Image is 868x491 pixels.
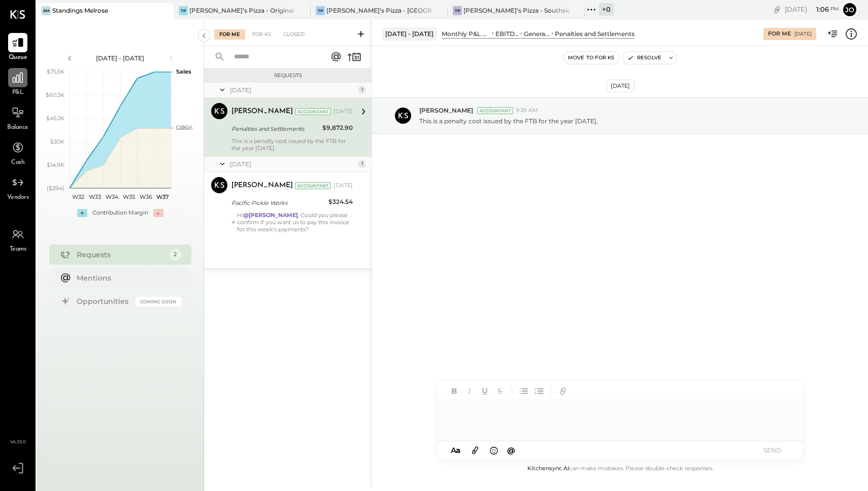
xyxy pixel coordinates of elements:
button: Strikethrough [493,384,507,398]
text: $60.3K [46,91,64,98]
div: [DATE] [794,30,812,38]
div: EBITDA OPERATING EXPENSES [495,29,519,38]
div: Standings Melrose [52,6,108,15]
button: Resolve [623,52,665,64]
strong: @[PERSON_NAME] [243,212,298,219]
span: a [456,445,460,455]
div: For Me [214,29,245,40]
text: $75.5K [47,68,64,75]
div: Penalties and Settlements [231,124,319,134]
div: [DATE] [333,108,353,116]
div: For KS [247,29,276,40]
div: [DATE] [606,80,635,92]
div: - [153,209,163,217]
div: + 0 [599,3,614,16]
div: Contribution Margin [92,209,148,217]
text: $30K [50,138,64,145]
div: Monthly P&L Comparison [442,29,490,38]
div: [DATE] [785,5,839,14]
a: P&L [1,68,35,97]
div: 1 [358,160,366,168]
div: Requests [77,250,164,260]
span: Vendors [7,193,29,202]
button: Ordered List [532,384,546,398]
text: $14.9K [47,161,64,168]
text: W32 [72,193,84,200]
a: Queue [1,33,35,62]
span: [PERSON_NAME] [419,106,473,115]
div: [PERSON_NAME] [231,181,293,191]
div: [DATE] - [DATE] [382,27,437,40]
button: Jo [842,2,858,18]
div: copy link [772,4,782,15]
span: @ [507,445,515,455]
a: Balance [1,103,35,132]
a: Vendors [1,173,35,202]
text: W34 [105,193,118,200]
button: Underline [478,384,491,398]
div: Opportunities [77,296,130,306]
div: Mentions [77,273,176,283]
text: W37 [156,193,169,200]
div: TP [179,6,188,15]
text: W36 [139,193,152,200]
div: Accountant [295,182,331,189]
div: [DATE] [333,182,353,190]
div: SM [42,6,51,15]
button: Aa [448,445,464,456]
text: ($294) [47,185,64,192]
div: TP [453,6,462,15]
div: Coming Soon [136,297,181,306]
span: Queue [9,53,27,62]
button: Italic [463,384,476,398]
div: Pacific Pickle Works [231,198,325,208]
text: W33 [89,193,101,200]
button: Bold [448,384,461,398]
div: [DATE] [230,86,355,94]
a: Teams [1,225,35,254]
a: Cash [1,138,35,167]
div: 1 [358,86,366,94]
div: Requests [209,72,366,79]
p: This is a penalty cost issued by the FTB for the year [DATE], [419,117,598,125]
div: This is a penalty cost issued by the FTB for the year [DATE], [231,137,353,152]
button: Unordered List [517,384,530,398]
div: Accountant [295,108,331,115]
text: Sales [176,68,191,75]
button: SEND [752,443,793,457]
div: [PERSON_NAME]’s Pizza - [GEOGRAPHIC_DATA] [326,6,432,15]
div: Penalties and Settlements [555,29,635,38]
span: Teams [10,245,26,254]
div: + [77,209,87,217]
div: TP [316,6,325,15]
div: [PERSON_NAME]’s Pizza - Southside [463,6,570,15]
button: Add URL [556,384,570,398]
div: 2 [169,249,181,261]
div: Hi , Could you please confirm if you want us to pay this invoice for this week's payments? [237,212,353,233]
text: W35 [122,193,135,200]
span: Balance [7,123,28,132]
div: [DATE] - [DATE] [77,54,163,62]
span: Cash [11,158,24,167]
div: For Me [768,30,791,38]
span: P&L [12,88,24,97]
text: Labor [176,124,191,131]
span: 9:39 AM [516,107,538,115]
div: [PERSON_NAME]’s Pizza - Original [189,6,294,15]
div: $9,872.90 [322,123,353,133]
button: @ [504,444,518,457]
div: $324.54 [328,197,353,207]
div: [DATE] [230,160,355,168]
div: [PERSON_NAME] [231,107,293,117]
div: Accountant [477,107,513,114]
div: General & Administrative Expenses [524,29,550,38]
button: Move to for ks [564,52,619,64]
text: $45.2K [46,115,64,122]
div: Closed [278,29,310,40]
